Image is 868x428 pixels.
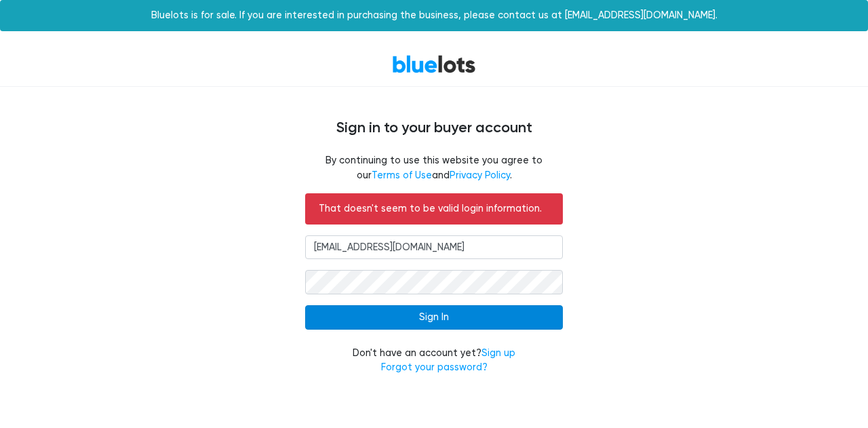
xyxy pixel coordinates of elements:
input: Email [305,235,563,260]
input: Sign In [305,305,563,330]
a: Privacy Policy [450,170,510,181]
h4: Sign in to your buyer account [27,119,841,137]
a: Sign up [481,347,515,359]
a: Terms of Use [372,170,432,181]
fieldset: By continuing to use this website you agree to our and . [305,153,563,182]
p: That doesn't seem to be valid login information. [319,201,549,216]
a: Forgot your password? [381,362,488,373]
div: Don't have an account yet? [305,346,563,375]
a: BlueLots [392,54,476,74]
